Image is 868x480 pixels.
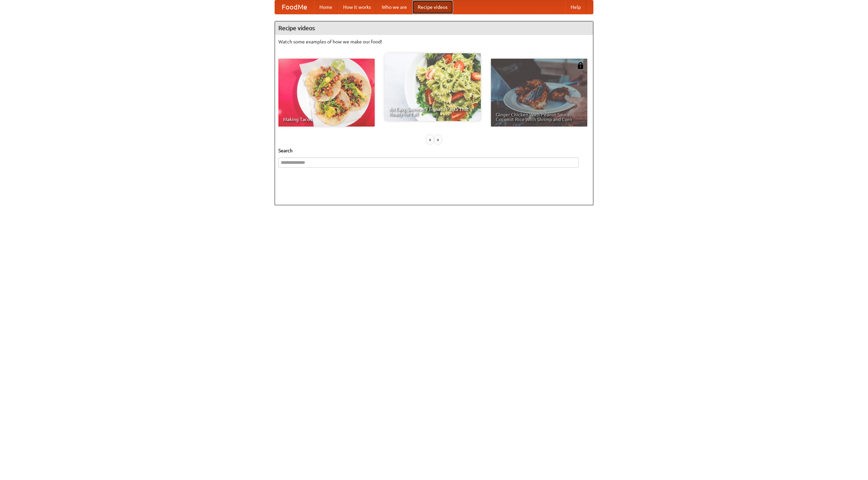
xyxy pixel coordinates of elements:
a: Making Tacos [278,59,375,127]
a: Help [565,0,586,14]
h4: Recipe videos [275,21,593,35]
a: Who we are [376,0,412,14]
p: Watch some examples of how we make our food! [278,38,590,45]
a: An Easy, Summery Tomato Pasta That's Ready for Fall [384,53,481,121]
div: » [435,135,441,144]
span: An Easy, Summery Tomato Pasta That's Ready for Fall [389,107,476,116]
span: Making Tacos [283,117,370,122]
a: Home [314,0,338,14]
a: Recipe videos [412,0,453,14]
div: « [427,135,433,144]
a: FoodMe [275,0,314,14]
img: 483408.png [577,62,584,69]
h5: Search [278,147,590,154]
a: How it works [338,0,376,14]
